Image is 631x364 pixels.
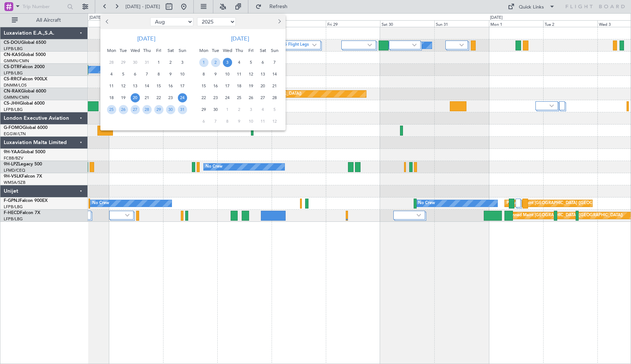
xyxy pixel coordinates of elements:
[153,68,165,80] div: 8-8-2025
[211,93,220,102] span: 23
[199,70,208,79] span: 8
[235,117,244,126] span: 9
[211,105,220,114] span: 30
[257,92,269,104] div: 27-9-2025
[246,70,256,79] span: 12
[178,105,187,114] span: 31
[131,58,140,67] span: 30
[106,45,117,56] div: Mon
[257,115,269,127] div: 11-10-2025
[223,70,232,79] span: 10
[131,93,140,102] span: 20
[119,70,128,79] span: 5
[131,105,140,114] span: 27
[211,117,220,126] span: 7
[269,56,280,68] div: 7-9-2025
[221,92,233,104] div: 24-9-2025
[117,56,129,68] div: 29-7-2025
[153,45,165,56] div: Fri
[235,81,244,91] span: 18
[154,58,163,67] span: 1
[233,115,245,127] div: 9-10-2025
[210,45,221,56] div: Tue
[258,81,268,91] span: 20
[246,93,256,102] span: 26
[165,45,176,56] div: Sat
[223,105,232,114] span: 1
[258,117,268,126] span: 11
[198,45,210,56] div: Mon
[107,70,116,79] span: 4
[245,92,257,104] div: 26-9-2025
[235,105,244,114] span: 2
[269,68,280,80] div: 14-9-2025
[269,45,280,56] div: Sun
[165,80,176,92] div: 16-8-2025
[166,81,175,91] span: 16
[107,93,116,102] span: 18
[178,93,187,102] span: 24
[198,68,210,80] div: 8-9-2025
[198,56,210,68] div: 1-9-2025
[107,58,116,67] span: 28
[117,45,129,56] div: Tue
[235,93,244,102] span: 25
[221,80,233,92] div: 17-9-2025
[178,58,187,67] span: 3
[153,80,165,92] div: 15-8-2025
[270,117,279,126] span: 12
[211,70,220,79] span: 9
[166,105,175,114] span: 30
[141,68,153,80] div: 7-8-2025
[246,58,256,67] span: 5
[131,81,140,91] span: 13
[103,16,111,28] button: Previous month
[245,104,257,115] div: 3-10-2025
[154,70,163,79] span: 8
[257,68,269,80] div: 13-9-2025
[223,93,232,102] span: 24
[150,17,193,26] select: Select month
[211,81,220,91] span: 16
[270,81,279,91] span: 21
[199,81,208,91] span: 15
[119,58,128,67] span: 29
[153,92,165,104] div: 22-8-2025
[131,70,140,79] span: 6
[176,45,188,56] div: Sun
[269,80,280,92] div: 21-9-2025
[106,68,117,80] div: 4-8-2025
[198,115,210,127] div: 6-10-2025
[117,104,129,115] div: 26-8-2025
[153,104,165,115] div: 29-8-2025
[246,117,256,126] span: 10
[106,92,117,104] div: 18-8-2025
[245,80,257,92] div: 19-9-2025
[154,93,163,102] span: 22
[221,104,233,115] div: 1-10-2025
[197,17,236,26] select: Select year
[142,70,152,79] span: 7
[270,105,279,114] span: 5
[233,92,245,104] div: 25-9-2025
[257,56,269,68] div: 6-9-2025
[258,105,268,114] span: 4
[119,81,128,91] span: 12
[245,115,257,127] div: 10-10-2025
[176,68,188,80] div: 10-8-2025
[107,81,116,91] span: 11
[210,92,221,104] div: 23-9-2025
[141,92,153,104] div: 21-8-2025
[233,56,245,68] div: 4-9-2025
[198,104,210,115] div: 29-9-2025
[269,92,280,104] div: 28-9-2025
[269,104,280,115] div: 5-10-2025
[199,93,208,102] span: 22
[257,45,269,56] div: Sat
[165,56,176,68] div: 2-8-2025
[269,115,280,127] div: 12-10-2025
[117,80,129,92] div: 12-8-2025
[154,81,163,91] span: 15
[107,105,116,114] span: 25
[233,68,245,80] div: 11-9-2025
